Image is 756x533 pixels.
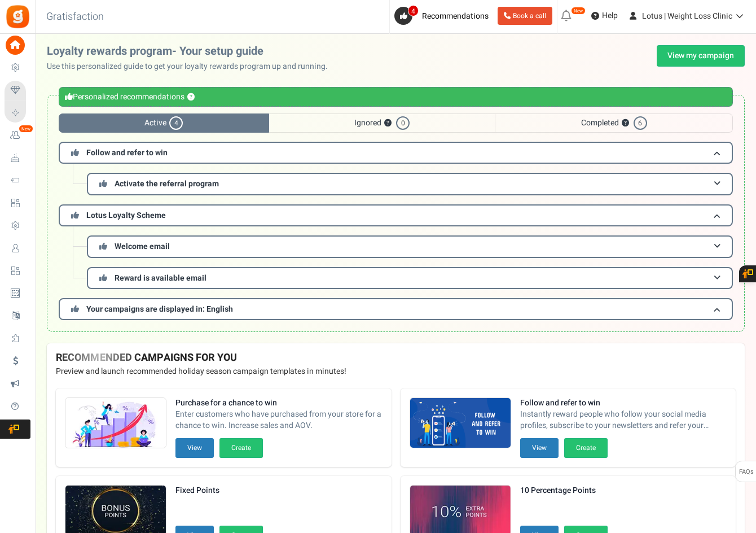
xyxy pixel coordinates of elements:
span: 6 [634,116,647,130]
span: Recommendations [422,10,489,22]
strong: Purchase for a chance to win [175,397,383,409]
a: New [5,126,30,145]
button: Create [219,438,263,458]
h4: RECOMMENDED CAMPAIGNS FOR YOU [56,352,736,364]
span: Instantly reward people who follow your social media profiles, subscribe to your newsletters and ... [520,409,727,431]
span: Enter customers who have purchased from your store for a chance to win. Increase sales and AOV. [175,409,383,431]
span: Activate the referral program [115,178,219,190]
button: ? [384,120,392,127]
span: FAQs [739,461,754,483]
span: Help [599,10,618,21]
strong: Fixed Points [175,485,263,496]
div: Personalized recommendations [59,87,733,107]
h2: Loyalty rewards program- Your setup guide [47,45,337,58]
a: View my campaign [657,45,745,67]
span: Lotus Loyalty Scheme [86,209,166,221]
a: 4 Recommendations [394,7,493,25]
h3: Gratisfaction [34,6,116,28]
a: Book a call [498,7,552,25]
button: ? [187,94,195,101]
span: 0 [396,116,410,130]
button: Create [564,438,608,458]
img: Gratisfaction [5,4,30,29]
img: Recommended Campaigns [410,398,511,449]
strong: 10 Percentage Points [520,485,608,496]
button: View [520,438,559,458]
em: New [571,7,586,15]
span: Ignored [269,113,495,133]
em: New [19,125,33,133]
span: 4 [408,5,419,16]
button: ? [622,120,629,127]
span: Welcome email [115,241,170,252]
span: 4 [169,116,183,130]
span: Your campaigns are displayed in: English [86,303,233,315]
button: View [175,438,214,458]
img: Recommended Campaigns [65,398,166,449]
span: Active [59,113,269,133]
strong: Follow and refer to win [520,397,727,409]
a: Help [587,7,622,25]
p: Preview and launch recommended holiday season campaign templates in minutes! [56,366,736,377]
span: Reward is available email [115,272,206,284]
span: Follow and refer to win [86,147,168,159]
span: Lotus | Weight Loss Clinic [642,10,732,22]
span: Completed [495,113,733,133]
p: Use this personalized guide to get your loyalty rewards program up and running. [47,61,337,72]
